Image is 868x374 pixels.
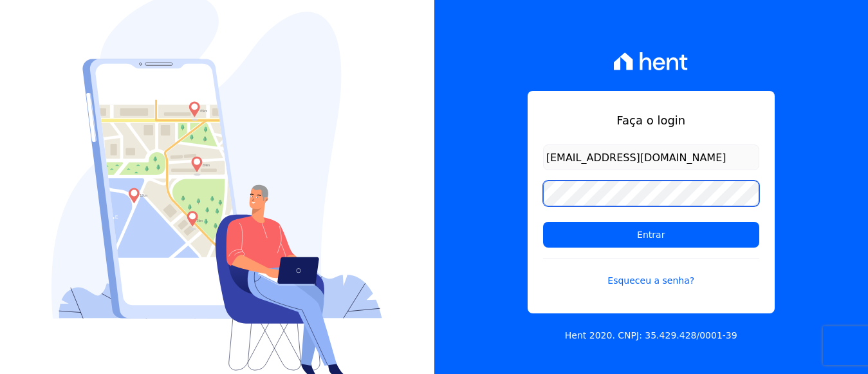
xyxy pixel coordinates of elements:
input: Entrar [543,222,759,248]
h1: Faça o login [543,112,759,129]
p: Hent 2020. CNPJ: 35.429.428/0001-39 [565,329,737,342]
a: Esqueceu a senha? [543,258,759,288]
input: Email [543,144,759,170]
